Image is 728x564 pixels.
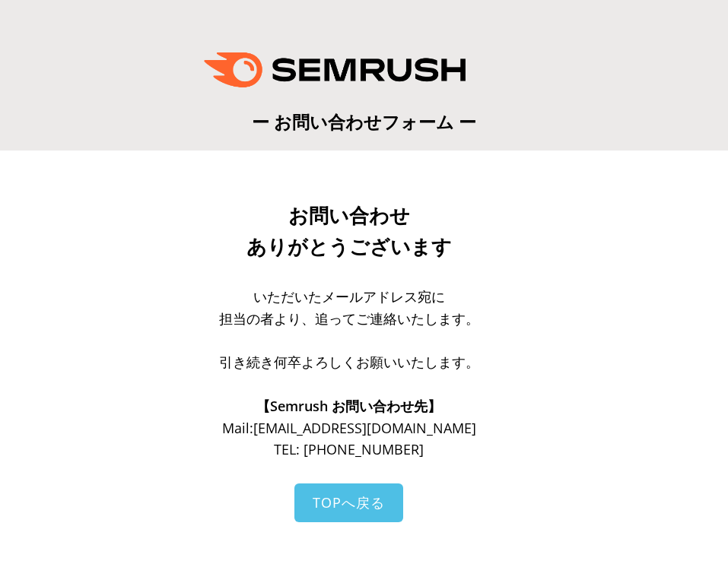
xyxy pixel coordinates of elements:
span: TEL: [PHONE_NUMBER] [274,440,424,458]
a: TOPへ戻る [294,483,403,522]
span: ありがとうございます [246,236,452,258]
span: 【Semrush お問い合わせ先】 [256,397,441,415]
span: 引き続き何卒よろしくお願いいたします。 [219,353,479,371]
span: いただいたメールアドレス宛に [253,287,445,306]
span: ー お問い合わせフォーム ー [252,109,476,134]
span: 担当の者より、追ってご連絡いたします。 [219,309,479,328]
span: お問い合わせ [288,204,410,227]
span: Mail: [EMAIL_ADDRESS][DOMAIN_NAME] [222,419,476,437]
span: TOPへ戻る [313,493,385,512]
